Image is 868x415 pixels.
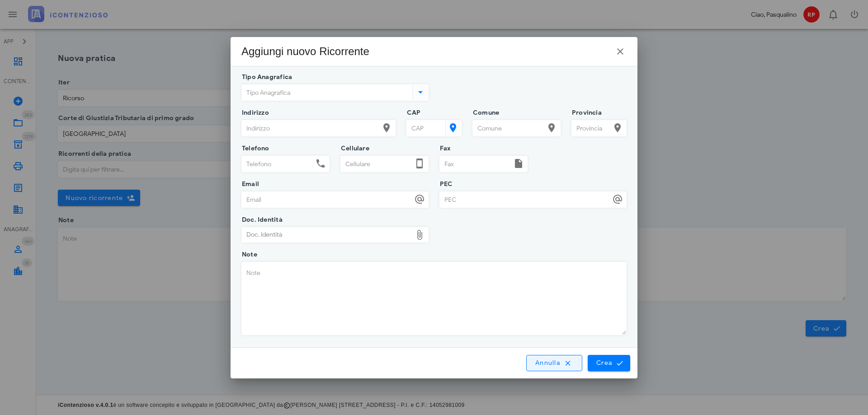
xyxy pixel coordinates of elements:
[239,215,283,224] label: Doc. Identità
[239,180,259,189] label: Email
[239,108,269,117] label: Indirizzo
[242,192,412,207] input: Email
[239,250,257,259] label: Note
[473,121,544,136] input: Comune
[239,73,292,82] label: Tipo Anagrafica
[572,121,610,136] input: Provincia
[535,359,574,367] span: Annulla
[440,156,511,172] input: Fax
[596,359,622,367] span: Crea
[437,144,451,153] label: Fax
[437,180,453,189] label: PEC
[242,156,313,172] input: Telefono
[588,355,630,371] button: Crea
[242,85,410,100] input: Tipo Anagrafica
[242,121,379,136] input: Indirizzo
[341,156,412,172] input: Cellulare
[569,108,602,117] label: Provincia
[242,228,412,242] div: Doc. Identità
[239,144,269,153] label: Telefono
[526,355,582,371] button: Annulla
[338,144,369,153] label: Cellulare
[470,108,499,117] label: Comune
[440,192,610,207] input: PEC
[241,44,369,59] div: Aggiungi nuovo Ricorrente
[407,121,443,136] input: CAP
[404,108,421,117] label: CAP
